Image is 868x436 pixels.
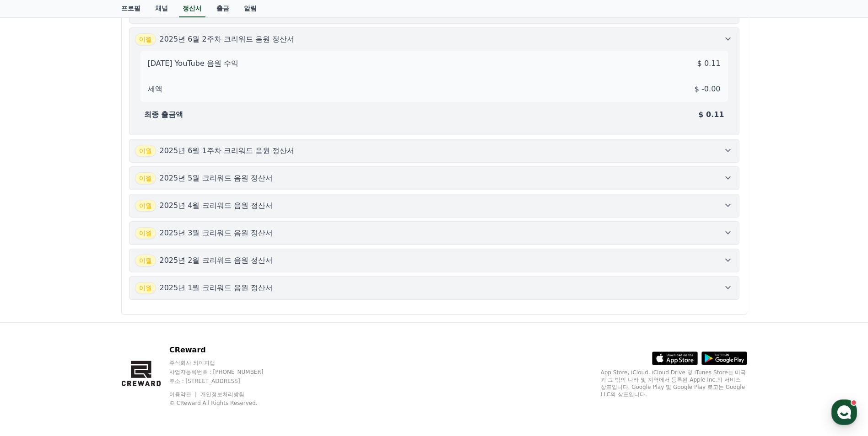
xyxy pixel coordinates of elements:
[697,58,721,69] p: $ 0.11
[135,200,156,212] span: 이월
[160,255,273,266] p: 2025년 2월 크리워드 음원 정산서
[160,34,295,45] p: 2025년 6월 2주차 크리워드 음원 정산서
[129,166,739,190] button: 이월 2025년 5월 크리워드 음원 정산서
[160,173,273,184] p: 2025년 5월 크리워드 음원 정산서
[141,303,152,311] span: 설정
[118,290,176,313] a: 설정
[169,399,281,407] p: © CReward All Rights Reserved.
[160,145,295,156] p: 2025년 6월 1주차 크리워드 음원 정산서
[148,84,162,95] p: 세액
[129,276,739,300] button: 이월 2025년 1월 크리워드 음원 정산서
[129,139,739,163] button: 이월 2025년 6월 1주차 크리워드 음원 정산서
[135,227,156,239] span: 이월
[144,109,183,120] p: 최종 출금액
[135,172,156,184] span: 이월
[601,369,747,398] p: App Store, iCloud, iCloud Drive 및 iTunes Store는 미국과 그 밖의 나라 및 지역에서 등록된 Apple Inc.의 서비스 상표입니다. Goo...
[160,282,273,293] p: 2025년 1월 크리워드 음원 정산서
[135,282,156,294] span: 이월
[695,84,721,95] p: $ -0.00
[135,255,156,266] span: 이월
[135,145,156,157] span: 이월
[169,391,198,398] a: 이용약관
[160,228,273,239] p: 2025년 3월 크리워드 음원 정산서
[135,33,156,45] span: 이월
[129,221,739,245] button: 이월 2025년 3월 크리워드 음원 정산서
[169,378,281,385] p: 주소 : [STREET_ADDRESS]
[129,249,739,272] button: 이월 2025년 2월 크리워드 음원 정산서
[698,109,724,120] p: $ 0.11
[129,27,739,135] button: 이월 2025년 6월 2주차 크리워드 음원 정산서 [DATE] YouTube 음원 수익 $ 0.11 세액 $ -0.00 최종 출금액 $ 0.11
[200,391,244,398] a: 개인정보처리방침
[3,290,60,313] a: 홈
[169,359,281,367] p: 주식회사 와이피랩
[60,290,118,313] a: 대화
[29,303,34,311] span: 홈
[169,368,281,376] p: 사업자등록번호 : [PHONE_NUMBER]
[169,345,281,356] p: CReward
[84,304,95,311] span: 대화
[148,58,238,69] p: [DATE] YouTube 음원 수익
[129,194,739,218] button: 이월 2025년 4월 크리워드 음원 정산서
[160,200,273,211] p: 2025년 4월 크리워드 음원 정산서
